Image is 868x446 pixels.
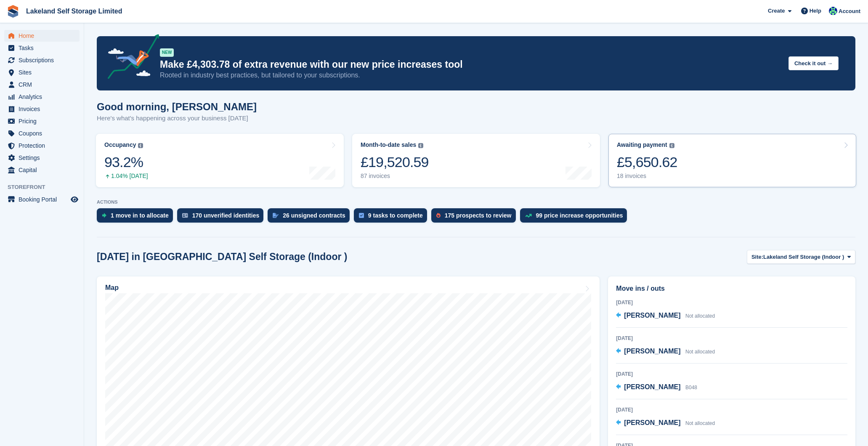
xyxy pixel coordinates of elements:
[97,208,177,227] a: 1 move in to allocate
[616,311,715,321] a: [PERSON_NAME] Not allocated
[19,103,69,115] span: Invoices
[685,349,715,355] span: Not allocated
[616,406,847,414] div: [DATE]
[4,164,80,176] a: menu
[616,418,715,429] a: [PERSON_NAME] Not allocated
[7,5,19,18] img: stora-icon-8386f47178a22dfd0bd8f6a31ec36ba5ce8667c1dd55bd0f319d3a0aa187defe.svg
[19,140,69,151] span: Protection
[617,154,677,171] div: £5,650.62
[4,194,80,205] a: menu
[177,208,268,227] a: 170 unverified identities
[361,173,429,180] div: 87 invoices
[4,79,80,90] a: menu
[431,208,520,227] a: 175 prospects to review
[616,334,847,342] div: [DATE]
[829,7,837,15] img: Steve Aynsley
[747,250,855,264] button: Site: Lakeland Self Storage (Indoor )
[19,79,69,90] span: CRM
[97,114,257,123] p: Here's what's happening across your business [DATE]
[361,141,416,149] div: Month-to-date sales
[368,212,423,219] div: 9 tasks to complete
[536,212,623,219] div: 99 price increase opportunities
[4,42,80,54] a: menu
[19,115,69,127] span: Pricing
[19,152,69,164] span: Settings
[182,213,188,218] img: verify_identity-adf6edd0f0f0b5bbfe63781bf79b02c33cf7c696d77639b501bdc392416b5a36.svg
[19,30,69,42] span: Home
[192,212,260,219] div: 170 unverified identities
[268,208,354,227] a: 26 unsigned contracts
[624,312,680,319] span: [PERSON_NAME]
[418,143,423,148] img: icon-info-grey-7440780725fd019a000dd9b08b2336e03edf1995a4989e88bcd33f0948082b44.svg
[97,101,257,112] h1: Good morning, [PERSON_NAME]
[4,152,80,164] a: menu
[19,164,69,176] span: Capital
[4,140,80,151] a: menu
[361,154,429,171] div: £19,520.59
[617,173,677,180] div: 18 invoices
[810,7,821,15] span: Help
[624,348,680,355] span: [PERSON_NAME]
[138,143,143,148] img: icon-info-grey-7440780725fd019a000dd9b08b2336e03edf1995a4989e88bcd33f0948082b44.svg
[19,66,69,78] span: Sites
[283,212,345,219] div: 26 unsigned contracts
[104,173,148,180] div: 1.04% [DATE]
[19,42,69,54] span: Tasks
[525,214,532,218] img: price_increase_opportunities-93ffe204e8149a01c8c9dc8f82e8f89637d9d84a8eef4429ea346261dce0b2c0.svg
[685,385,697,390] span: B048
[617,141,667,149] div: Awaiting payment
[616,299,847,306] div: [DATE]
[616,370,847,378] div: [DATE]
[359,213,364,218] img: task-75834270c22a3079a89374b754ae025e5fb1db73e45f91037f5363f120a921f8.svg
[685,313,715,319] span: Not allocated
[4,91,80,103] a: menu
[19,91,69,103] span: Analytics
[445,212,512,219] div: 175 prospects to review
[4,115,80,127] a: menu
[520,208,632,227] a: 99 price increase opportunities
[273,213,279,218] img: contract_signature_icon-13c848040528278c33f63329250d36e43548de30e8caae1d1a13099fd9432cc5.svg
[160,48,174,57] div: NEW
[101,34,159,82] img: price-adjustments-announcement-icon-8257ccfd72463d97f412b2fc003d46551f7dbcb40ab6d574587a9cd5c0d94...
[608,134,856,187] a: Awaiting payment £5,650.62 18 invoices
[23,4,126,18] a: Lakeland Self Storage Limited
[751,253,763,261] span: Site:
[616,382,697,393] a: [PERSON_NAME] B048
[102,213,106,218] img: move_ins_to_allocate_icon-fdf77a2bb77ea45bf5b3d319d69a93e2d87916cf1d5bf7949dd705db3b84f3ca.svg
[97,251,347,263] h2: [DATE] in [GEOGRAPHIC_DATA] Self Storage (Indoor )
[436,213,441,218] img: prospect-51fa495bee0391a8d652442698ab0144808aea92771e9ea1ae160a38d050c398.svg
[352,134,600,187] a: Month-to-date sales £19,520.59 87 invoices
[669,143,674,148] img: icon-info-grey-7440780725fd019a000dd9b08b2336e03edf1995a4989e88bcd33f0948082b44.svg
[104,141,136,149] div: Occupancy
[19,127,69,139] span: Coupons
[69,194,80,204] a: Preview store
[788,56,839,70] button: Check it out →
[354,208,431,227] a: 9 tasks to complete
[160,58,782,71] p: Make £4,303.78 of extra revenue with our new price increases tool
[839,7,860,16] span: Account
[4,30,80,42] a: menu
[624,383,680,390] span: [PERSON_NAME]
[111,212,169,219] div: 1 move in to allocate
[4,66,80,78] a: menu
[685,420,715,426] span: Not allocated
[105,284,119,292] h2: Map
[19,194,69,205] span: Booking Portal
[96,134,344,187] a: Occupancy 93.2% 1.04% [DATE]
[4,127,80,139] a: menu
[8,183,84,191] span: Storefront
[763,253,844,261] span: Lakeland Self Storage (Indoor )
[104,154,148,171] div: 93.2%
[160,71,782,80] p: Rooted in industry best practices, but tailored to your subscriptions.
[616,284,847,294] h2: Move ins / outs
[19,54,69,66] span: Subscriptions
[4,103,80,115] a: menu
[97,199,855,205] p: ACTIONS
[768,7,785,15] span: Create
[624,419,680,426] span: [PERSON_NAME]
[616,346,715,357] a: [PERSON_NAME] Not allocated
[4,54,80,66] a: menu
